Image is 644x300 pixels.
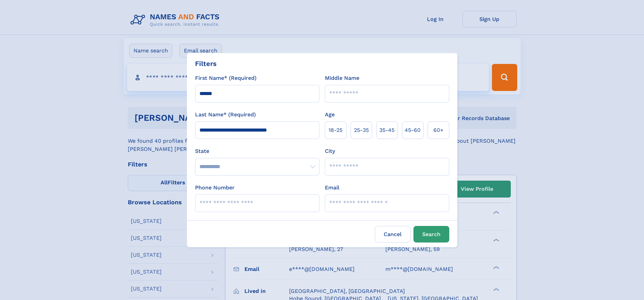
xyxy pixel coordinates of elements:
label: City [325,147,335,155]
label: Middle Name [325,74,359,82]
span: 60+ [433,126,444,134]
span: 25‑35 [354,126,369,134]
button: Search [413,226,449,243]
label: Last Name* (Required) [195,111,256,119]
label: First Name* (Required) [195,74,257,82]
span: 45‑60 [405,126,421,134]
label: Cancel [375,226,411,243]
span: 18‑25 [329,126,342,134]
label: State [195,147,319,155]
label: Phone Number [195,184,235,192]
div: Filters [195,59,217,69]
label: Email [325,184,339,192]
span: 35‑45 [379,126,395,134]
label: Age [325,111,335,119]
